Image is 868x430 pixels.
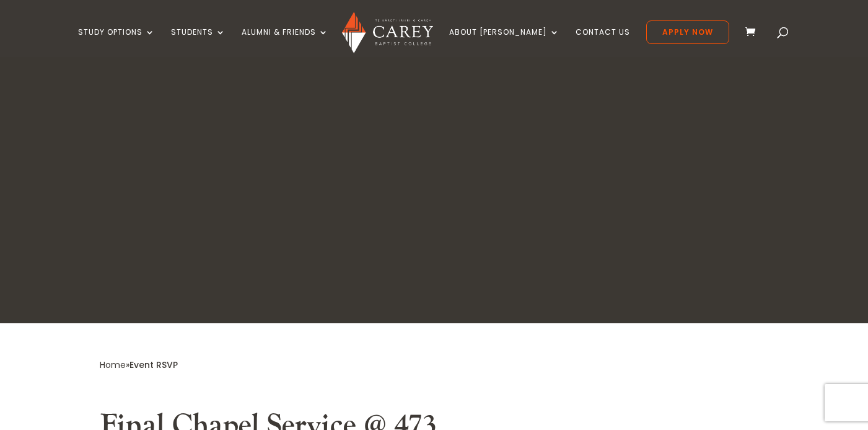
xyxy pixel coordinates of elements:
a: Study Options [78,28,155,57]
a: Alumni & Friends [242,28,328,57]
a: Home [100,359,126,371]
a: Apply Now [646,20,729,44]
img: Carey Baptist College [342,12,433,53]
a: Contact Us [576,28,630,57]
span: Event RSVP [129,359,178,371]
a: Students [171,28,226,57]
a: About [PERSON_NAME] [449,28,559,57]
span: » [100,359,178,371]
